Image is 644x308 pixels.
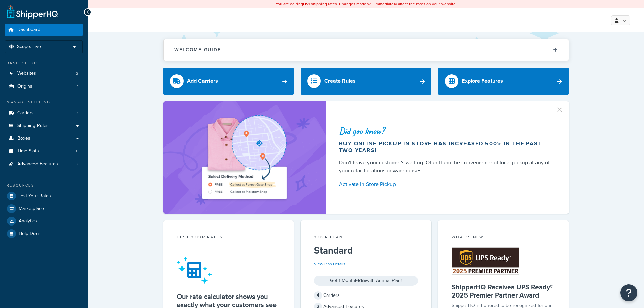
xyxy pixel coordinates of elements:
[5,203,83,215] a: Marketplace
[452,234,555,242] div: What's New
[5,80,83,93] li: Origins
[314,291,418,300] div: Carriers
[5,132,83,145] a: Boxes
[314,234,418,242] div: Your Plan
[76,71,78,76] span: 2
[19,218,37,224] span: Analytics
[77,84,78,89] span: 1
[5,107,83,119] a: Carriers3
[438,68,569,95] a: Explore Features
[163,68,294,95] a: Add Carriers
[5,67,83,80] li: Websites
[5,80,83,93] a: Origins1
[314,276,418,286] div: Get 1 Month with Annual Plan!
[355,277,366,284] strong: FREE
[17,123,49,129] span: Shipping Rules
[5,183,83,188] div: Resources
[5,228,83,240] a: Help Docs
[452,283,555,299] h5: ShipperHQ Receives UPS Ready® 2025 Premier Partner Award
[620,284,637,301] button: Open Resource Center
[5,158,83,170] li: Advanced Features
[5,107,83,119] li: Carriers
[19,193,51,199] span: Test Your Rates
[76,161,78,167] span: 2
[5,145,83,158] li: Time Slots
[76,148,78,154] span: 0
[339,126,553,136] div: Did you know?
[314,291,322,300] span: 4
[324,76,356,86] div: Create Rules
[187,76,218,86] div: Add Carriers
[5,120,83,132] a: Shipping Rules
[177,234,281,242] div: Test your rates
[17,71,36,76] span: Websites
[314,245,418,256] h5: Standard
[17,44,41,50] span: Scope: Live
[301,68,431,95] a: Create Rules
[5,67,83,80] a: Websites2
[17,148,39,154] span: Time Slots
[183,112,306,204] img: ad-shirt-map-b0359fc47e01cab431d101c4b569394f6a03f54285957d908178d52f29eb9668.png
[303,1,311,7] b: LIVE
[17,161,58,167] span: Advanced Features
[19,231,41,237] span: Help Docs
[462,76,503,86] div: Explore Features
[174,47,221,52] h2: Welcome Guide
[17,27,40,33] span: Dashboard
[339,180,553,189] a: Activate In-Store Pickup
[164,39,569,61] button: Welcome Guide
[5,190,83,202] a: Test Your Rates
[5,24,83,36] a: Dashboard
[17,84,32,89] span: Origins
[314,261,345,267] a: View Plan Details
[339,159,553,175] div: Don't leave your customer's waiting. Offer them the convenience of local pickup at any of your re...
[339,140,553,154] div: Buy online pickup in store has increased 500% in the past two years!
[5,60,83,66] div: Basic Setup
[5,99,83,105] div: Manage Shipping
[5,215,83,227] a: Analytics
[76,110,78,116] span: 3
[19,206,44,212] span: Marketplace
[5,145,83,158] a: Time Slots0
[5,158,83,170] a: Advanced Features2
[17,136,30,141] span: Boxes
[17,110,34,116] span: Carriers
